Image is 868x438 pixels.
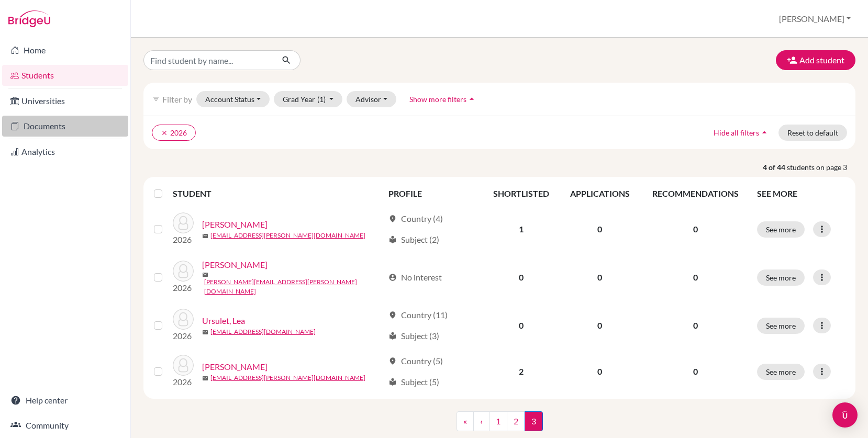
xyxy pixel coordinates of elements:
span: Hide all filters [714,128,759,137]
button: Hide all filtersarrow_drop_up [705,125,778,141]
div: Subject (2) [388,233,439,246]
td: 0 [559,349,640,395]
div: No interest [388,271,442,284]
a: Home [2,40,128,61]
td: 1 [483,206,559,252]
span: location_on [388,311,397,319]
i: arrow_drop_up [759,127,770,138]
td: 0 [559,252,640,302]
button: [PERSON_NAME] [774,9,855,29]
span: local_library [388,332,397,340]
td: 0 [483,252,559,302]
div: Subject (3) [388,330,439,342]
span: Show more filters [409,95,466,104]
a: Ursulet, Lea [202,315,245,327]
a: Documents [2,116,128,137]
td: 2 [483,349,559,395]
button: Add student [776,50,855,70]
button: Show more filtersarrow_drop_up [400,91,486,107]
button: See more [757,318,805,334]
div: Country (4) [388,212,443,225]
p: 2026 [173,233,194,246]
td: 0 [559,206,640,252]
span: location_on [388,215,397,223]
td: 0 [559,302,640,349]
img: Wilson, Hayley [173,355,194,376]
th: SEE MORE [751,181,851,206]
div: Country (5) [388,355,443,367]
span: 3 [525,411,543,431]
img: Bridge-U [8,10,50,27]
button: clear2026 [152,125,196,141]
th: SHORTLISTED [483,181,559,206]
div: Subject (5) [388,376,439,388]
a: Community [2,415,128,436]
span: Filter by [162,94,192,104]
a: [EMAIL_ADDRESS][PERSON_NAME][DOMAIN_NAME] [210,373,365,383]
i: filter_list [152,95,160,103]
th: APPLICATIONS [559,181,640,206]
a: [EMAIL_ADDRESS][DOMAIN_NAME] [210,327,316,336]
a: Help center [2,390,128,411]
div: Country (11) [388,309,448,321]
span: mail [202,329,208,335]
i: arrow_drop_up [466,94,477,104]
p: 0 [647,271,744,284]
strong: 4 of 44 [763,162,787,173]
div: Open Intercom Messenger [832,402,858,428]
img: Toussia Cohen, Joseph [173,261,194,282]
span: mail [202,272,208,278]
a: [PERSON_NAME] [202,259,268,271]
span: mail [202,233,208,239]
span: account_circle [388,273,397,282]
span: local_library [388,378,397,386]
i: clear [161,129,168,137]
td: 0 [483,302,559,349]
img: Ursulet, Lea [173,309,194,330]
a: « [457,411,474,431]
a: [PERSON_NAME][EMAIL_ADDRESS][PERSON_NAME][DOMAIN_NAME] [204,277,384,296]
p: 2026 [173,282,194,294]
button: Reset to default [778,125,847,141]
button: Account Status [196,91,270,107]
a: ‹ [473,411,489,431]
th: PROFILE [382,181,483,206]
th: STUDENT [173,181,382,206]
button: Advisor [347,91,396,107]
a: 2 [507,411,525,431]
span: students on page 3 [787,162,855,173]
a: [PERSON_NAME] [202,218,268,231]
p: 0 [647,223,744,235]
a: [PERSON_NAME] [202,361,268,373]
span: mail [202,375,208,381]
input: Find student by name... [143,50,273,70]
span: (1) [317,95,326,104]
a: Universities [2,91,128,111]
span: local_library [388,235,397,244]
p: 0 [647,319,744,332]
img: Thompson, Fallon [173,212,194,233]
button: See more [757,269,805,286]
button: See more [757,221,805,238]
button: Grad Year(1) [274,91,343,107]
a: Analytics [2,141,128,162]
th: RECOMMENDATIONS [640,181,751,206]
a: [EMAIL_ADDRESS][PERSON_NAME][DOMAIN_NAME] [210,231,365,240]
button: See more [757,364,805,380]
p: 0 [647,365,744,378]
a: Students [2,65,128,86]
p: 2026 [173,330,194,342]
a: 1 [489,411,507,431]
span: location_on [388,357,397,365]
p: 2026 [173,376,194,388]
